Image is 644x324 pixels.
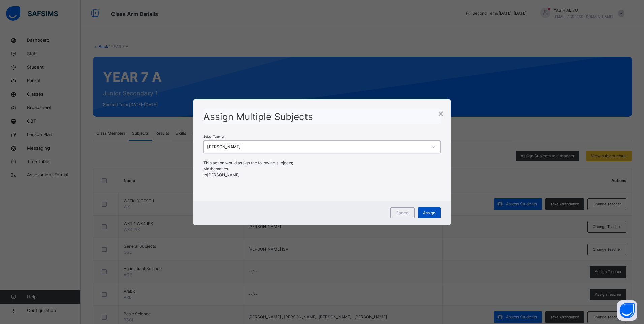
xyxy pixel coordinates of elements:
div: [PERSON_NAME] [207,144,428,150]
button: Open asap [617,300,637,321]
li: Mathematics [203,166,441,172]
span: Cancel [396,210,409,216]
div: × [438,106,444,120]
span: This action would assign the following subjects; to [PERSON_NAME] [203,160,441,177]
span: Select Teacher [203,135,225,138]
span: Assign [423,210,436,216]
span: Assign Multiple Subjects [203,111,313,122]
